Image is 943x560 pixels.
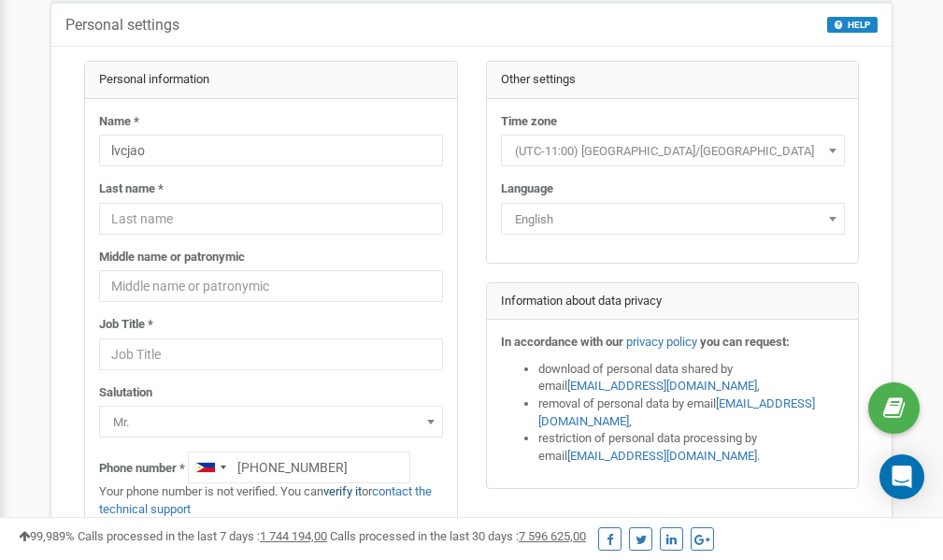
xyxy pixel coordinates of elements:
[507,138,838,165] span: (UTC-11:00) Pacific/Midway
[260,529,327,543] u: 1 744 194,00
[501,203,845,235] span: English
[85,62,457,99] div: Personal information
[538,430,845,465] li: restriction of personal data processing by email .
[99,113,139,131] label: Name *
[99,460,185,478] label: Phone number *
[330,529,586,543] span: Calls processed in the last 30 days :
[567,379,757,393] a: [EMAIL_ADDRESS][DOMAIN_NAME]
[538,396,815,428] a: [EMAIL_ADDRESS][DOMAIN_NAME]
[501,113,557,131] label: Time zone
[538,361,845,395] li: download of personal data shared by email ,
[65,17,179,34] h5: Personal settings
[78,529,327,543] span: Calls processed in the last 7 days :
[501,180,553,198] label: Language
[323,484,362,498] a: verify it
[106,409,436,436] span: Mr.
[99,180,164,198] label: Last name *
[99,384,152,402] label: Salutation
[487,62,859,99] div: Other settings
[501,135,845,166] span: (UTC-11:00) Pacific/Midway
[19,529,75,543] span: 99,989%
[99,483,443,518] p: Your phone number is not verified. You can or
[99,270,443,302] input: Middle name or patronymic
[487,283,859,321] div: Information about data privacy
[567,449,757,463] a: [EMAIL_ADDRESS][DOMAIN_NAME]
[99,249,245,266] label: Middle name or patronymic
[700,335,790,349] strong: you can request:
[189,452,232,482] div: Telephone country code
[188,452,410,483] input: +1-800-555-55-55
[501,335,623,349] strong: In accordance with our
[99,203,443,235] input: Last name
[538,395,845,430] li: removal of personal data by email ,
[99,316,153,334] label: Job Title *
[626,335,697,349] a: privacy policy
[99,406,443,438] span: Mr.
[519,529,586,543] u: 7 596 625,00
[99,484,432,516] a: contact the technical support
[507,207,838,233] span: English
[827,17,878,33] button: HELP
[879,454,924,499] div: Open Intercom Messenger
[99,338,443,370] input: Job Title
[99,135,443,166] input: Name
